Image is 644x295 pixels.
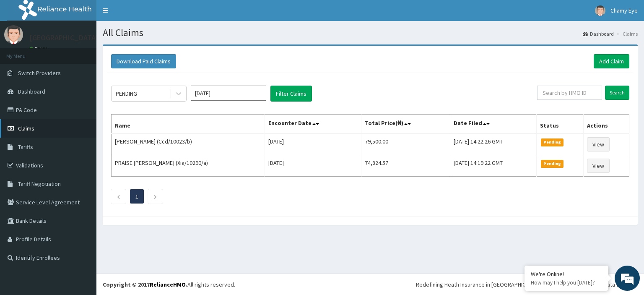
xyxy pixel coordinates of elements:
div: We're Online! [531,270,602,278]
span: Switch Providers [18,69,61,77]
button: Download Paid Claims [111,54,176,68]
input: Select Month and Year [191,86,266,101]
input: Search by HMO ID [537,86,602,100]
span: Dashboard [18,88,45,95]
a: Next page [153,193,157,200]
td: [PERSON_NAME] (Ccd/10023/b) [112,133,265,155]
a: Online [29,46,49,52]
th: Status [536,115,584,134]
p: [GEOGRAPHIC_DATA] [29,34,99,42]
a: Page 1 is your current page [135,193,138,200]
a: Add Claim [594,54,629,68]
th: Total Price(₦) [361,115,450,134]
td: [DATE] [265,133,361,155]
div: PENDING [116,89,137,98]
button: Filter Claims [270,86,312,102]
th: Actions [584,115,629,134]
td: 74,824.57 [361,155,450,177]
img: User Image [595,5,605,16]
span: Tariffs [18,143,33,151]
a: View [587,159,610,173]
li: Claims [615,30,638,37]
th: Encounter Date [265,115,361,134]
td: [DATE] 14:22:26 GMT [450,133,536,155]
th: Name [112,115,265,134]
img: User Image [4,25,23,44]
span: Tariff Negotiation [18,180,61,188]
div: Redefining Heath Insurance in [GEOGRAPHIC_DATA] using Telemedicine and Data Science! [416,280,638,289]
strong: Copyright © 2017 . [103,281,187,288]
td: [DATE] 14:19:22 GMT [450,155,536,177]
input: Search [605,86,629,100]
td: PRAISE [PERSON_NAME] (Xia/10290/a) [112,155,265,177]
span: Pending [541,138,564,146]
a: View [587,137,610,151]
a: Previous page [117,193,120,200]
a: RelianceHMO [150,281,186,288]
th: Date Filed [450,115,536,134]
span: Claims [18,125,34,132]
p: How may I help you today? [531,279,602,286]
td: 79,500.00 [361,133,450,155]
span: Pending [541,160,564,167]
span: Chamy Eye [610,7,638,14]
a: Dashboard [583,30,614,37]
h1: All Claims [103,27,638,38]
footer: All rights reserved. [96,274,644,295]
td: [DATE] [265,155,361,177]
